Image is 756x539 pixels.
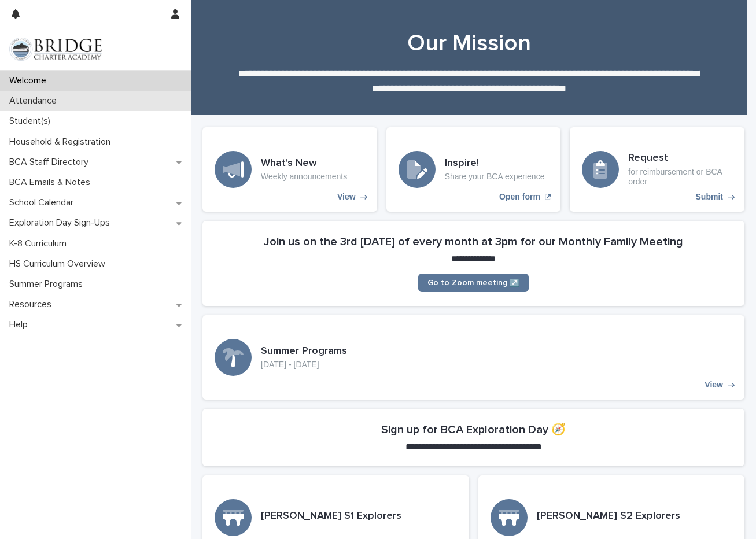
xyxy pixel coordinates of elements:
[705,380,723,390] p: View
[5,116,60,127] p: Student(s)
[5,259,115,269] p: HS Curriculum Overview
[5,95,66,106] p: Attendance
[628,167,732,187] p: for reimbursement or BCA order
[264,235,683,249] h2: Join us on the 3rd [DATE] of every month at 3pm for our Monthly Family Meeting
[628,152,732,165] h3: Request
[261,510,401,523] h3: [PERSON_NAME] S1 Explorers
[445,172,545,182] p: Share your BCA experience
[418,274,529,292] a: Go to Zoom meeting ↗️
[261,157,347,170] h3: What's New
[381,423,566,437] h2: Sign up for BCA Exploration Day 🧭
[261,360,347,370] p: [DATE] - [DATE]
[9,38,102,61] img: V1C1m3IdTEidaUdm9Hs0
[5,319,37,330] p: Help
[261,345,347,358] h3: Summer Programs
[5,136,120,147] p: Household & Registration
[499,192,540,202] p: Open form
[386,127,561,212] a: Open form
[202,29,736,57] h1: Our Mission
[5,299,61,310] p: Resources
[202,315,744,400] a: View
[696,192,723,202] p: Submit
[202,127,377,212] a: View
[427,279,519,287] span: Go to Zoom meeting ↗️
[5,217,119,228] p: Exploration Day Sign-Ups
[445,157,545,170] h3: Inspire!
[5,157,98,168] p: BCA Staff Directory
[5,75,56,86] p: Welcome
[570,127,744,212] a: Submit
[261,172,347,182] p: Weekly announcements
[537,510,680,523] h3: [PERSON_NAME] S2 Explorers
[5,197,83,208] p: School Calendar
[337,192,356,202] p: View
[5,238,76,249] p: K-8 Curriculum
[5,279,92,290] p: Summer Programs
[5,177,99,188] p: BCA Emails & Notes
